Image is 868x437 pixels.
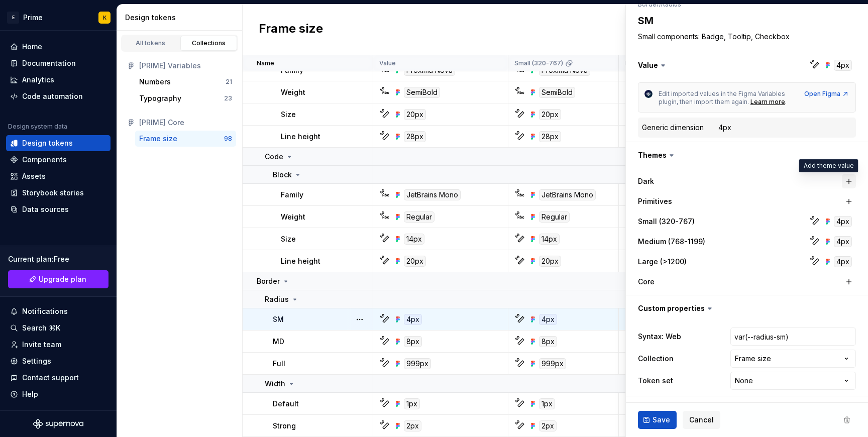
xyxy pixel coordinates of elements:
div: Regular [404,211,435,223]
div: 4px [834,216,852,227]
div: 999px [539,358,566,369]
div: 4px [834,236,852,247]
div: Invite team [22,340,61,350]
p: Block [273,170,292,180]
div: Analytics [22,75,54,85]
p: Border [257,276,280,286]
div: Documentation [22,58,76,68]
a: Settings [6,353,111,369]
div: Code automation [22,91,83,101]
button: Contact support [6,370,111,386]
p: Width [265,379,285,389]
div: Design system data [8,123,67,131]
p: Family [281,190,303,200]
a: Components [6,152,111,168]
a: Data sources [6,201,111,217]
div: 14px [404,234,424,245]
label: Dark [638,176,654,186]
a: Invite team [6,337,111,353]
span: Save [653,415,670,425]
p: Line height [281,256,320,266]
div: Settings [22,356,51,366]
div: 28px [539,131,561,142]
div: Typography [139,93,181,103]
div: 1px [404,398,420,409]
div: 999px [404,358,431,369]
label: Medium (768-1199) [638,237,705,247]
input: Empty [730,327,856,346]
p: MD [273,337,284,347]
div: Data sources [22,204,69,214]
div: Add theme value [799,159,858,172]
p: Small (320-767) [514,59,563,67]
div: 20px [404,256,426,267]
p: SM [273,314,284,324]
button: Save [638,411,677,429]
p: Code [265,152,283,162]
li: / [659,1,661,8]
div: Numbers [139,77,171,87]
div: 14px [539,234,560,245]
li: Border [638,1,659,8]
div: All tokens [126,39,176,47]
button: Numbers21 [135,74,236,90]
button: Frame size98 [135,131,236,147]
label: Core [638,277,655,287]
div: 23 [224,94,232,102]
h2: Frame size [259,21,323,39]
button: Cancel [683,411,720,429]
div: SemiBold [404,87,440,98]
p: Weight [281,212,305,222]
div: Collections [184,39,234,47]
p: Weight [281,87,305,97]
div: JetBrains Mono [404,189,461,200]
div: Prime [23,13,43,23]
div: 4px [718,123,731,133]
label: Collection [638,354,674,364]
li: Radius [661,1,681,8]
textarea: Small components: Badge, Tooltip, Checkbox [636,30,854,44]
div: 20px [539,109,561,120]
a: Learn more [750,98,785,106]
div: 98 [224,135,232,143]
button: Search ⌘K [6,320,111,336]
a: Documentation [6,55,111,71]
div: 4px [404,314,422,325]
a: Assets [6,168,111,184]
button: Help [6,386,111,402]
div: 28px [404,131,426,142]
div: Help [22,389,38,399]
label: Large (>1200) [638,257,687,267]
p: Size [281,110,296,120]
div: Assets [22,171,46,181]
div: JetBrains Mono [539,189,596,200]
div: SemiBold [539,87,575,98]
p: Value [379,59,396,67]
div: Home [22,42,42,52]
a: Design tokens [6,135,111,151]
div: 20px [539,256,561,267]
div: Notifications [22,306,68,316]
div: 8px [539,336,557,347]
a: Open Figma [804,90,849,98]
div: Storybook stories [22,188,84,198]
div: 1px [539,398,555,409]
p: Name [257,59,274,67]
textarea: SM [636,12,854,30]
a: Storybook stories [6,185,111,201]
svg: Supernova Logo [33,419,83,429]
div: Contact support [22,373,79,383]
div: 8px [404,336,422,347]
div: Design tokens [22,138,73,148]
div: Frame size [139,134,177,144]
label: Primitives [638,196,672,206]
span: . [785,98,787,105]
a: Home [6,39,111,55]
p: Full [273,359,285,369]
label: Token set [638,376,673,386]
span: Edit imported values in the Figma Variables plugin, then import them again. [659,90,787,105]
div: 20px [404,109,426,120]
